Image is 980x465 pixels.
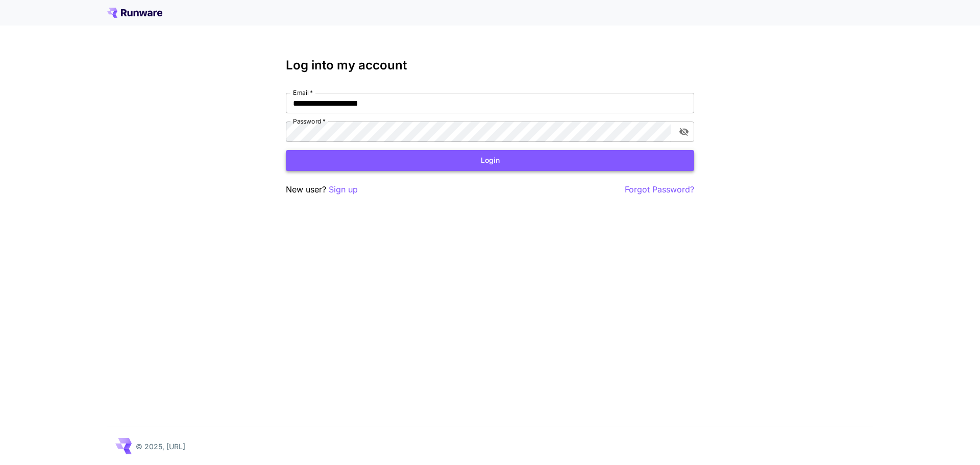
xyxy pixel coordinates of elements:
[136,441,185,452] p: © 2025, [URL]
[286,183,358,196] p: New user?
[286,150,694,171] button: Login
[293,88,313,97] label: Email
[625,183,694,196] button: Forgot Password?
[286,58,694,72] h3: Log into my account
[293,117,326,126] label: Password
[329,183,358,196] button: Sign up
[675,123,693,141] button: toggle password visibility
